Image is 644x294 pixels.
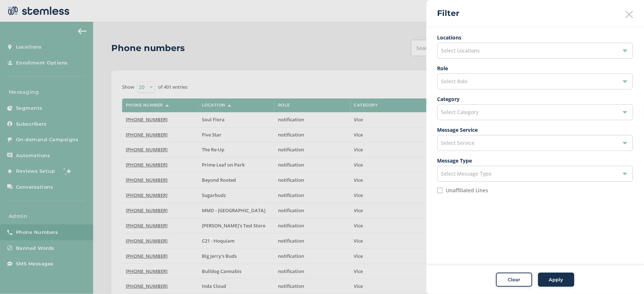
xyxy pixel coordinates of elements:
[437,7,460,19] h2: Filter
[437,157,633,164] label: Message Type
[441,109,479,115] span: Select Category
[549,276,564,283] span: Apply
[437,34,633,41] label: Locations
[538,273,574,287] button: Apply
[441,78,468,85] span: Select Role
[608,259,644,294] iframe: Chat Widget
[508,276,520,283] span: Clear
[441,170,492,177] span: Select Message Type
[437,95,633,103] label: Category
[441,47,480,54] span: Select Locations
[446,188,489,193] label: Unaffiliated Lines
[496,273,532,287] button: Clear
[437,126,633,134] label: Message Service
[437,64,633,72] label: Role
[441,139,475,146] span: Select Service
